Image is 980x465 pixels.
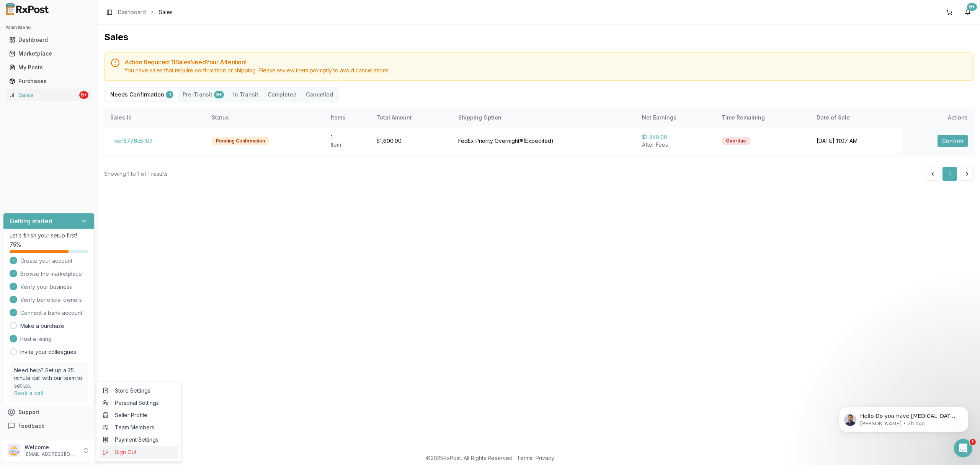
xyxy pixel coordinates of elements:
a: Seller Profile [100,409,178,421]
div: My Posts [9,64,88,71]
div: You have sales that require confirmation or shipping. Please review them promptly to avoid cancel... [124,67,967,74]
div: 1 [331,133,364,141]
div: Sales [9,91,78,99]
button: Completed [263,88,301,101]
span: Seller Profile [103,411,175,419]
button: Marketplace [3,47,95,60]
a: Payment Settings [100,434,178,446]
span: Sales [159,8,173,16]
div: $1,440.00 [642,133,709,141]
span: Payment Settings [103,436,175,444]
span: Team Members [103,424,175,431]
div: Overdue [722,137,750,145]
a: Store Settings [100,385,178,397]
span: 1 [970,439,976,445]
a: Privacy [536,455,554,461]
span: Verify your business [20,283,72,291]
div: [DATE] 11:07 AM [817,137,895,145]
p: [EMAIL_ADDRESS][DOMAIN_NAME] [24,451,78,457]
span: Personal Settings [103,399,175,407]
button: Pre-Transit [178,88,229,101]
a: Make a purchase [20,322,64,330]
a: Terms [517,455,532,461]
p: Need help? Set up a 25 minute call with our team to set up. [14,367,83,390]
div: 9+ [967,3,977,11]
button: My Posts [3,61,95,74]
p: Welcome [24,444,78,451]
button: 1 [942,167,957,181]
button: In Transit [229,88,263,101]
div: Showing 1 to 1 of 1 results [104,170,168,178]
button: Confirm [938,135,968,147]
a: Personal Settings [100,397,178,409]
a: Team Members [100,421,178,434]
div: FedEx Priority Overnight® ( Expedited ) [458,137,630,145]
span: Connect a bank account [20,309,82,317]
span: Sign Out [103,449,175,456]
a: My Posts [6,61,91,74]
th: Status [206,108,325,127]
span: 75 % [10,241,21,249]
th: Time Remaining [715,108,810,127]
iframe: Intercom live chat [954,439,972,457]
a: Marketplace [6,47,91,61]
iframe: Intercom notifications message [827,391,980,444]
h5: Action Required: 11 Sale s Need Your Attention! [124,59,967,65]
h3: Getting started [10,216,52,226]
button: Dashboard [3,34,95,46]
div: Marketplace [9,50,88,57]
button: Cancelled [301,88,338,101]
div: Purchases [9,77,88,85]
img: RxPost Logo [3,3,52,15]
button: Needs Confirmation [106,88,178,101]
button: Support [3,405,95,419]
th: Date of Sale [810,108,901,127]
div: 9+ [214,91,224,98]
a: Sales9+ [6,88,91,102]
span: Post a listing [20,335,52,343]
div: 1 [166,91,173,98]
h2: Main Menu [6,25,91,31]
a: Dashboard [6,33,91,47]
button: ccf8776cb107 [110,135,157,147]
div: 9+ [79,91,88,99]
a: Book a call [14,390,44,396]
a: Dashboard [118,8,146,16]
span: Verify beneficial owners [20,296,82,304]
th: Actions [901,108,974,127]
img: User avatar [8,444,20,457]
button: Sign Out [100,446,178,458]
button: Feedback [3,419,95,433]
h1: Sales [104,31,974,43]
p: Let's finish your setup first! [10,232,88,239]
th: Items [325,108,371,127]
th: Shipping Option [452,108,636,127]
nav: breadcrumb [118,8,173,16]
button: Purchases [3,75,95,87]
div: $1,600.00 [376,137,446,145]
th: Total Amount [370,108,452,127]
button: 9+ [962,6,974,18]
span: Create your account [20,257,72,265]
div: Dashboard [9,36,88,44]
a: Purchases [6,74,91,88]
div: Pending Confirmation [212,137,269,145]
a: Invite your colleagues [20,348,76,356]
th: Sales Id [104,108,206,127]
div: Item [331,141,364,149]
button: Sales9+ [3,89,95,101]
th: Net Earnings [636,108,715,127]
span: Store Settings [103,387,175,395]
span: Feedback [18,422,44,430]
div: After Fees [642,141,709,149]
span: Browse the marketplace [20,270,82,278]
